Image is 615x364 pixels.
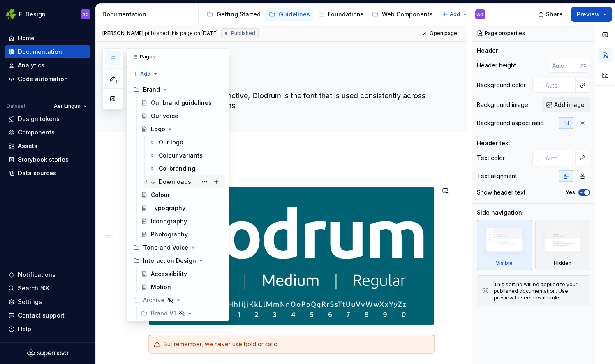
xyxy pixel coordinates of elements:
[159,138,183,146] div: Our logo
[477,220,532,270] div: Visible
[113,79,119,85] span: 1
[19,10,46,19] div: EI Design
[477,139,510,147] div: Header text
[477,154,505,162] div: Text color
[18,169,56,177] div: Data sources
[477,188,525,197] div: Show header text
[151,204,185,212] div: Typography
[315,8,367,21] a: Foundations
[151,230,188,239] div: Photography
[577,10,600,19] span: Preview
[542,78,576,93] input: Auto
[18,325,31,333] div: Help
[554,260,571,267] div: Hidden
[138,267,225,281] a: Accessibility
[5,72,90,86] a: Code automation
[143,86,160,94] div: Brand
[151,191,170,199] div: Colour
[5,45,90,58] a: Documentation
[477,172,517,180] div: Text alignment
[127,49,229,65] div: Pages
[143,257,196,265] div: Interaction Design
[279,10,310,19] div: Guidelines
[138,123,225,136] a: Logo
[438,8,504,21] a: App Components
[266,8,313,21] a: Guidelines
[5,59,90,72] a: Analytics
[554,101,585,109] span: Add image
[542,151,576,165] input: Auto
[147,89,433,112] textarea: Modern, open and distinctive, Diodrum is the font that is used consistently across all brand comm...
[102,30,143,37] span: [PERSON_NAME]
[477,209,522,217] div: Side navigation
[146,149,225,162] a: Colour variants
[18,115,60,123] div: Design tokens
[5,282,90,295] button: Search ⌘K
[546,10,563,19] span: Share
[151,270,187,278] div: Accessibility
[146,162,225,175] a: Co-branding
[18,271,55,279] div: Notifications
[580,62,587,69] p: px
[138,109,225,123] a: Our voice
[130,294,225,307] div: Archive
[18,48,62,56] div: Documentation
[534,7,568,22] button: Share
[5,139,90,153] a: Assets
[151,283,171,291] div: Motion
[146,175,225,188] a: Downloads
[542,97,590,112] button: Add image
[151,125,165,133] div: Logo
[138,188,225,202] a: Colour
[5,153,90,166] a: Storybook stories
[5,112,90,125] a: Design tokens
[151,112,178,120] div: Our voice
[566,189,575,196] label: Yes
[494,281,585,301] div: This setting will be applied to your published documentation. Use preview to see how it looks.
[130,254,225,267] div: Interaction Design
[5,126,90,139] a: Components
[439,9,470,20] button: Add
[203,8,264,21] a: Getting Started
[140,71,150,77] span: Add
[2,5,94,23] button: EI DesignAO
[138,215,225,228] a: Iconography
[82,11,89,18] div: AO
[145,30,218,37] div: published this page on [DATE]
[18,311,65,320] div: Contact support
[27,349,68,357] a: Supernova Logo
[477,61,516,70] div: Header height
[7,103,25,109] div: Dataset
[477,11,483,18] div: AO
[5,32,90,45] a: Home
[430,30,457,37] span: Open page
[151,99,212,107] div: Our brand guidelines
[18,75,68,83] div: Code automation
[477,119,544,127] div: Background aspect ratio
[18,298,42,306] div: Settings
[18,284,49,292] div: Search ⌘K
[146,320,225,333] a: Our brand guidelines
[149,187,434,325] img: 0951ed2c-6267-44de-b1d2-b627e6c3da0f.jpeg
[5,268,90,281] button: Notifications
[477,101,528,109] div: Background image
[138,307,225,320] div: Brand V1
[477,46,498,55] div: Header
[496,260,513,267] div: Visible
[151,309,176,318] div: Brand V1
[5,295,90,308] a: Settings
[382,10,433,19] div: Web Components
[138,96,225,109] a: Our brand guidelines
[102,10,195,19] div: Documentation
[130,83,225,96] div: Brand
[50,100,90,112] button: Aer Lingus
[5,309,90,322] button: Contact support
[217,10,261,19] div: Getting Started
[143,243,188,252] div: Tone and Voice
[159,178,191,186] div: Downloads
[18,128,55,137] div: Components
[130,68,161,80] button: Add
[18,155,69,164] div: Storybook stories
[419,28,461,39] a: Open page
[143,296,164,304] div: Archive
